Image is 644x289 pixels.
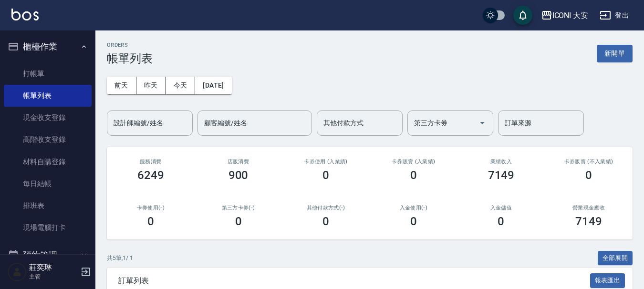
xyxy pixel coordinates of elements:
button: 今天 [166,77,196,94]
button: 預約管理 [4,243,92,268]
a: 每日結帳 [4,173,92,195]
button: save [513,6,532,25]
h3: 0 [498,215,504,228]
p: 共 5 筆, 1 / 1 [107,254,133,262]
h3: 0 [322,169,329,182]
h2: 卡券使用(-) [118,205,183,211]
button: Open [475,115,490,130]
h2: 卡券販賣 (不入業績) [556,159,621,165]
a: 新開單 [597,49,633,58]
a: 高階收支登錄 [4,129,92,150]
h3: 7149 [575,215,602,228]
h2: ORDERS [107,42,153,48]
h3: 0 [235,215,242,228]
h3: 0 [147,215,154,228]
h2: 業績收入 [469,159,534,165]
h3: 6249 [137,169,164,182]
h5: 莊奕琳 [29,263,78,272]
h2: 其他付款方式(-) [293,205,358,211]
button: [DATE] [195,77,231,94]
h2: 店販消費 [206,159,271,165]
a: 打帳單 [4,63,92,85]
span: 訂單列表 [118,276,590,286]
h3: 0 [322,215,329,228]
button: 昨天 [136,77,166,94]
a: 報表匯出 [590,276,625,285]
h3: 0 [410,215,417,228]
button: 新開單 [597,45,633,62]
img: Person [8,262,27,281]
a: 排班表 [4,195,92,217]
a: 現場電腦打卡 [4,217,92,239]
h2: 營業現金應收 [556,205,621,211]
h3: 0 [410,169,417,182]
p: 主管 [29,272,78,281]
button: 前天 [107,77,136,94]
button: 登出 [596,7,633,24]
h2: 卡券販賣 (入業績) [381,159,446,165]
a: 帳單列表 [4,85,92,107]
h3: 900 [229,169,249,182]
h2: 卡券使用 (入業績) [293,159,358,165]
h3: 服務消費 [118,159,183,165]
h3: 7149 [488,169,515,182]
h3: 帳單列表 [107,52,153,65]
img: Logo [11,9,39,20]
div: ICONI 大安 [552,10,589,21]
h2: 入金使用(-) [381,205,446,211]
h3: 0 [585,169,592,182]
h2: 入金儲值 [469,205,534,211]
a: 現金收支登錄 [4,107,92,129]
h2: 第三方卡券(-) [206,205,271,211]
button: ICONI 大安 [537,6,592,25]
button: 全部展開 [598,251,633,266]
a: 材料自購登錄 [4,151,92,173]
button: 櫃檯作業 [4,34,92,59]
button: 報表匯出 [590,273,625,288]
